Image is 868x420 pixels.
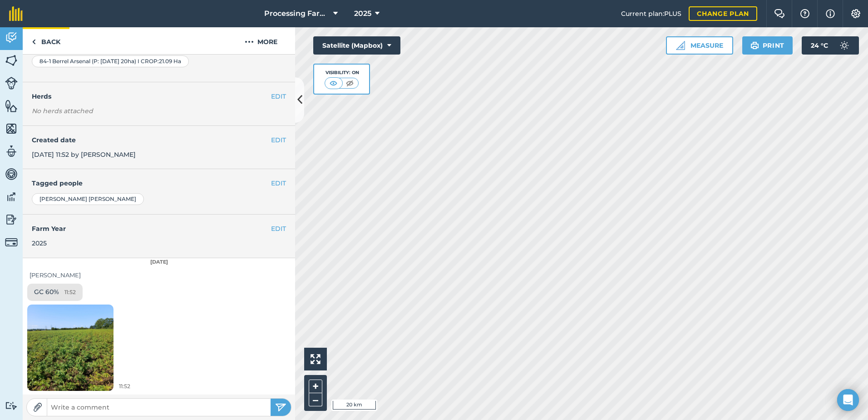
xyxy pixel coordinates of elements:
[32,193,144,205] div: [PERSON_NAME] [PERSON_NAME]
[826,8,835,19] img: svg+xml;base64,PHN2ZyB4bWxucz0iaHR0cDovL3d3dy53My5vcmcvMjAwMC9zdmciIHdpZHRoPSIxNyIgaGVpZ2h0PSIxNy...
[271,178,286,188] button: EDIT
[5,31,18,45] img: svg+xml;base64,PD94bWwgdmVyc2lvbj0iMS4wIiBlbmNvZGluZz0idXRmLTgiPz4KPCEtLSBHZW5lcmF0b3I6IEFkb2JlIE...
[5,99,18,113] img: svg+xml;base64,PHN2ZyB4bWxucz0iaHR0cDovL3d3dy53My5vcmcvMjAwMC9zdmciIHdpZHRoPSI1NiIgaGVpZ2h0PSI2MC...
[5,236,18,249] img: svg+xml;base64,PD94bWwgdmVyc2lvbj0iMS4wIiBlbmNvZGluZz0idXRmLTgiPz4KPCEtLSBHZW5lcmF0b3I6IEFkb2JlIE...
[47,401,271,414] input: Write a comment
[676,41,685,50] img: Ruler icon
[32,106,295,116] em: No herds attached
[32,238,286,248] div: 2025
[32,91,295,101] h4: Herds
[30,270,288,280] div: [PERSON_NAME]
[354,8,371,19] span: 2025
[666,36,733,55] button: Measure
[5,190,18,204] img: svg+xml;base64,PD94bWwgdmVyc2lvbj0iMS4wIiBlbmNvZGluZz0idXRmLTgiPz4KPCEtLSBHZW5lcmF0b3I6IEFkb2JlIE...
[245,36,254,47] img: svg+xml;base64,PHN2ZyB4bWxucz0iaHR0cDovL3d3dy53My5vcmcvMjAwMC9zdmciIHdpZHRoPSIyMCIgaGVpZ2h0PSIyNC...
[5,77,18,90] img: svg+xml;base64,PD94bWwgdmVyc2lvbj0iMS4wIiBlbmNvZGluZz0idXRmLTgiPz4KPCEtLSBHZW5lcmF0b3I6IEFkb2JlIE...
[32,224,286,234] h4: Farm Year
[5,167,18,181] img: svg+xml;base64,PD94bWwgdmVyc2lvbj0iMS4wIiBlbmNvZGluZz0idXRmLTgiPz4KPCEtLSBHZW5lcmF0b3I6IEFkb2JlIE...
[328,79,339,88] img: svg+xml;base64,PHN2ZyB4bWxucz0iaHR0cDovL3d3dy53My5vcmcvMjAwMC9zdmciIHdpZHRoPSI1MCIgaGVpZ2h0PSI0MC...
[23,258,295,266] div: [DATE]
[5,122,18,135] img: svg+xml;base64,PHN2ZyB4bWxucz0iaHR0cDovL3d3dy53My5vcmcvMjAwMC9zdmciIHdpZHRoPSI1NiIgaGVpZ2h0PSI2MC...
[275,402,286,413] img: svg+xml;base64,PHN2ZyB4bWxucz0iaHR0cDovL3d3dy53My5vcmcvMjAwMC9zdmciIHdpZHRoPSIyNSIgaGVpZ2h0PSIyNC...
[271,91,286,101] button: EDIT
[811,36,828,55] span: 24 ° C
[837,389,859,411] div: Open Intercom Messenger
[27,284,83,301] div: GC 60%
[835,36,853,55] img: svg+xml;base64,PD94bWwgdmVyc2lvbj0iMS4wIiBlbmNvZGluZz0idXRmLTgiPz4KPCEtLSBHZW5lcmF0b3I6IEFkb2JlIE...
[227,27,295,54] button: More
[64,288,76,297] span: 11:52
[271,224,286,234] button: EDIT
[32,135,286,145] h4: Created date
[33,403,42,412] img: Paperclip icon
[32,178,286,188] h4: Tagged people
[27,290,113,405] img: Loading spinner
[850,9,861,18] img: A cog icon
[344,79,355,88] img: svg+xml;base64,PHN2ZyB4bWxucz0iaHR0cDovL3d3dy53My5vcmcvMjAwMC9zdmciIHdpZHRoPSI1MCIgaGVpZ2h0PSI0MC...
[5,145,18,158] img: svg+xml;base64,PD94bWwgdmVyc2lvbj0iMS4wIiBlbmNvZGluZz0idXRmLTgiPz4KPCEtLSBHZW5lcmF0b3I6IEFkb2JlIE...
[158,58,181,65] span: : 21.09 Ha
[39,58,158,65] span: 84-1 Berrel Arsenal (P: [DATE] 20ha) I CROP
[313,36,400,55] button: Satellite (Mapbox)
[119,382,130,390] span: 11:52
[799,9,810,18] img: A question mark icon
[742,36,793,55] button: Print
[774,9,785,18] img: Two speech bubbles overlapping with the left bubble in the forefront
[802,36,859,55] button: 24 °C
[311,354,321,364] img: Four arrows, one pointing top left, one top right, one bottom right and the last bottom left
[32,36,36,47] img: svg+xml;base64,PHN2ZyB4bWxucz0iaHR0cDovL3d3dy53My5vcmcvMjAwMC9zdmciIHdpZHRoPSI5IiBoZWlnaHQ9IjI0Ii...
[621,9,681,19] span: Current plan : PLUS
[264,8,330,19] span: Processing Farms
[309,380,322,393] button: +
[5,213,18,226] img: svg+xml;base64,PD94bWwgdmVyc2lvbj0iMS4wIiBlbmNvZGluZz0idXRmLTgiPz4KPCEtLSBHZW5lcmF0b3I6IEFkb2JlIE...
[750,40,759,51] img: svg+xml;base64,PHN2ZyB4bWxucz0iaHR0cDovL3d3dy53My5vcmcvMjAwMC9zdmciIHdpZHRoPSIxOSIgaGVpZ2h0PSIyNC...
[689,6,757,21] a: Change plan
[5,54,18,67] img: svg+xml;base64,PHN2ZyB4bWxucz0iaHR0cDovL3d3dy53My5vcmcvMjAwMC9zdmciIHdpZHRoPSI1NiIgaGVpZ2h0PSI2MC...
[9,6,23,21] img: fieldmargin Logo
[325,69,359,76] div: Visibility: On
[309,393,322,406] button: –
[271,135,286,145] button: EDIT
[23,126,295,170] div: [DATE] 11:52 by [PERSON_NAME]
[5,401,18,410] img: svg+xml;base64,PD94bWwgdmVyc2lvbj0iMS4wIiBlbmNvZGluZz0idXRmLTgiPz4KPCEtLSBHZW5lcmF0b3I6IEFkb2JlIE...
[23,27,69,54] a: Back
